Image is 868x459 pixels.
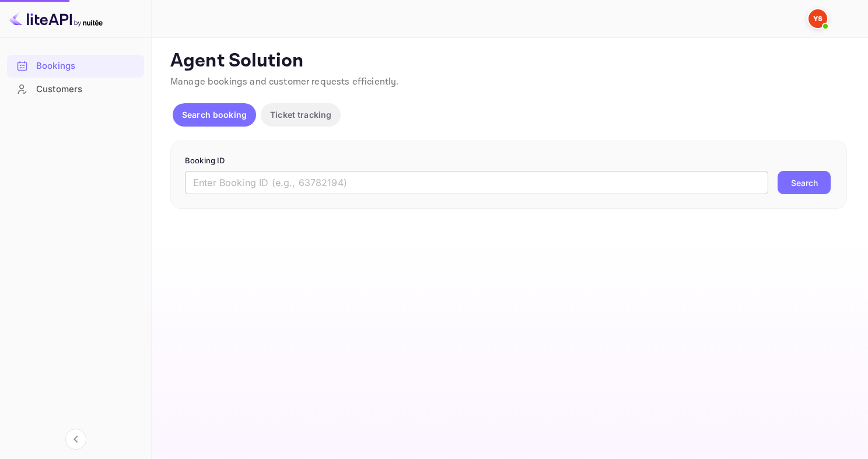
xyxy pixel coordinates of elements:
[182,108,247,121] p: Search booking
[7,78,144,101] div: Customers
[185,171,768,194] input: Enter Booking ID (e.g., 63782194)
[808,9,827,28] img: Yandex Support
[170,76,399,88] span: Manage bookings and customer requests efficiently.
[36,83,138,96] div: Customers
[65,429,86,450] button: Collapse navigation
[7,55,144,78] div: Bookings
[185,155,832,167] p: Booking ID
[9,9,103,28] img: LiteAPI logo
[7,55,144,76] a: Bookings
[270,108,331,121] p: Ticket tracking
[7,78,144,100] a: Customers
[170,50,847,73] p: Agent Solution
[36,59,138,73] div: Bookings
[778,171,831,194] button: Search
